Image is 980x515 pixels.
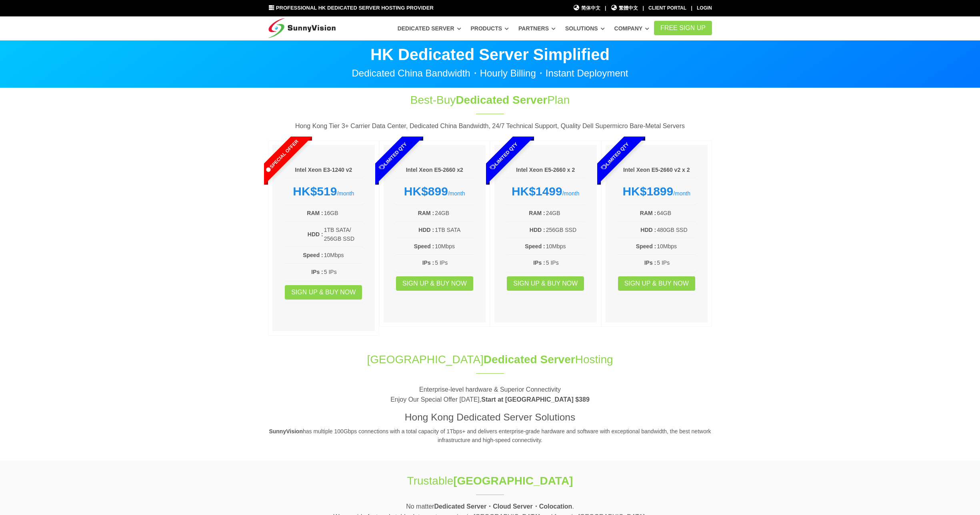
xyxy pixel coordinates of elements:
span: Dedicated Server [456,94,547,106]
td: 16GB [324,208,363,218]
a: Products [470,21,509,36]
td: 1TB SATA [434,225,474,235]
h6: Intel Xeon E5-2660 v2 x 2 [618,166,696,174]
a: Company [614,21,650,36]
span: Limited Qty [470,123,538,190]
p: Enterprise-level hardware & Superior Connectivity Enjoy Our Special Offer [DATE], [268,384,712,405]
b: HDD : [418,227,434,233]
b: RAM : [418,210,434,216]
div: /month [396,184,474,199]
a: Sign up & Buy Now [618,276,695,291]
a: 简体中文 [573,4,600,12]
span: Limited Qty [581,123,648,190]
strong: Dedicated Server・Cloud Server・Colocation [434,503,572,510]
a: Sign up & Buy Now [285,285,362,300]
strong: Start at [GEOGRAPHIC_DATA] $389 [481,396,590,403]
p: has multiple 100Gbps connections with a total capacity of 1Tbps+ and delivers enterprise-grade ha... [268,427,712,445]
td: 10Mbps [546,241,585,251]
li: | [605,4,606,12]
strong: SunnyVision [269,428,303,435]
h6: Intel Xeon E5-2660 x 2 [506,166,585,174]
h6: Intel Xeon E5-2660 x2 [396,166,474,174]
td: 24GB [546,208,585,218]
td: 480GB SSD [656,225,696,235]
div: /month [284,184,363,199]
td: 5 IPs [434,258,474,268]
a: Dedicated Server [398,21,461,36]
td: 10Mbps [656,241,696,251]
a: Login [697,5,712,11]
p: Dedicated China Bandwidth・Hourly Billing・Instant Deployment [268,68,712,78]
a: Client Portal [648,5,686,11]
b: IPs : [533,260,545,266]
strong: [GEOGRAPHIC_DATA] [453,475,573,487]
td: 5 IPs [656,258,696,268]
b: RAM : [307,210,323,216]
a: Sign up & Buy Now [396,276,473,291]
strong: HK$1499 [512,185,562,198]
a: Solutions [565,21,605,36]
h1: Trustable [357,473,623,489]
li: | [642,4,644,12]
b: HDD : [530,227,545,233]
td: 256GB SSD [546,225,585,235]
td: 5 IPs [546,258,585,268]
td: 64GB [656,208,696,218]
b: HDD : [308,231,323,237]
p: HK Dedicated Server Simplified [268,46,712,62]
b: HDD : [640,227,656,233]
td: 10Mbps [324,250,363,260]
span: Special Offer [248,123,316,190]
h1: Best-Buy Plan [357,92,623,108]
strong: HK$519 [293,185,337,198]
td: 5 IPs [324,267,363,277]
strong: HK$1899 [622,185,673,198]
span: Limited Qty [359,123,426,190]
b: Speed : [525,243,545,249]
strong: HK$899 [404,185,448,198]
a: 繁體中文 [611,4,638,12]
b: Speed : [303,252,323,258]
a: FREE Sign Up [654,21,712,35]
b: Speed : [414,243,434,249]
div: /month [506,184,585,199]
h6: Intel Xeon E3-1240 v2 [284,166,363,174]
td: 1TB SATA/ 256GB SSD [324,225,363,244]
h1: [GEOGRAPHIC_DATA] Hosting [268,352,712,367]
b: IPs : [311,269,323,275]
b: IPs : [644,260,656,266]
b: IPs : [422,260,434,266]
span: Dedicated Server [484,353,575,366]
h3: Hong Kong Dedicated Server Solutions [268,410,712,424]
span: Professional HK Dedicated Server Hosting Provider [276,5,434,11]
td: 24GB [434,208,474,218]
b: Speed : [636,243,656,249]
div: /month [618,184,696,199]
b: RAM : [529,210,545,216]
li: | [691,4,692,12]
b: RAM : [640,210,656,216]
a: Partners [518,21,556,36]
td: 10Mbps [434,241,474,251]
a: Sign up & Buy Now [507,276,584,291]
p: Hong Kong Tier 3+ Carrier Data Center, Dedicated China Bandwidth, 24/7 Technical Support, Quality... [268,121,712,131]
